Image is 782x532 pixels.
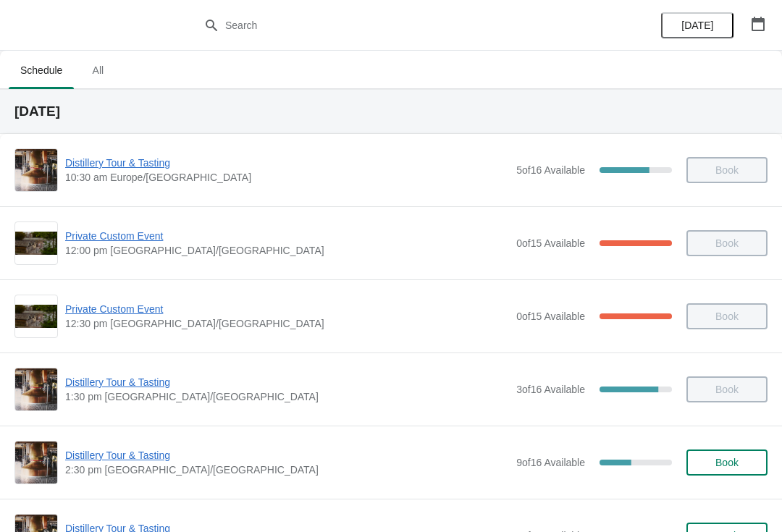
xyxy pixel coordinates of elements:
[65,375,509,389] span: Distillery Tour & Tasting
[516,384,585,395] span: 3 of 16 Available
[65,316,509,331] span: 12:30 pm [GEOGRAPHIC_DATA]/[GEOGRAPHIC_DATA]
[9,57,74,83] span: Schedule
[80,57,116,83] span: All
[661,12,733,38] button: [DATE]
[15,232,57,256] img: Private Custom Event | | 12:00 pm Europe/London
[516,311,585,322] span: 0 of 15 Available
[15,442,57,484] img: Distillery Tour & Tasting | | 2:30 pm Europe/London
[65,156,509,170] span: Distillery Tour & Tasting
[65,463,509,477] span: 2:30 pm [GEOGRAPHIC_DATA]/[GEOGRAPHIC_DATA]
[65,302,509,316] span: Private Custom Event
[65,243,509,258] span: 12:00 pm [GEOGRAPHIC_DATA]/[GEOGRAPHIC_DATA]
[65,389,509,404] span: 1:30 pm [GEOGRAPHIC_DATA]/[GEOGRAPHIC_DATA]
[65,229,509,243] span: Private Custom Event
[516,457,585,468] span: 9 of 16 Available
[15,305,57,329] img: Private Custom Event | | 12:30 pm Europe/London
[15,149,57,191] img: Distillery Tour & Tasting | | 10:30 am Europe/London
[516,164,585,176] span: 5 of 16 Available
[15,368,57,410] img: Distillery Tour & Tasting | | 1:30 pm Europe/London
[686,449,768,476] button: Book
[65,170,509,185] span: 10:30 am Europe/[GEOGRAPHIC_DATA]
[224,12,586,38] input: Search
[715,457,739,468] span: Book
[65,448,509,463] span: Distillery Tour & Tasting
[14,104,768,119] h2: [DATE]
[681,20,713,31] span: [DATE]
[516,237,585,249] span: 0 of 15 Available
